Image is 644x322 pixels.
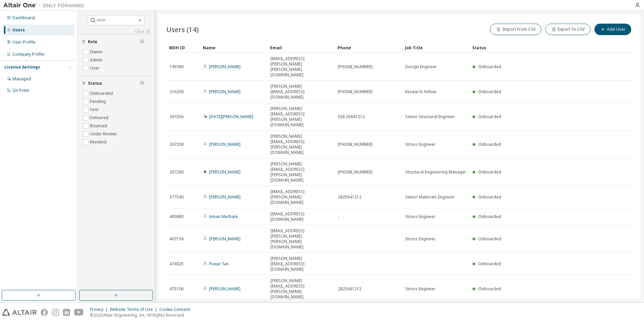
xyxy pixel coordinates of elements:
a: [PERSON_NAME] [209,286,240,292]
label: Revoked [90,138,108,146]
a: [PERSON_NAME] [209,89,240,95]
span: Onboarded [478,141,501,147]
span: Senior Materials Engineer [405,194,455,200]
span: [PHONE_NUMBER] [338,169,373,175]
p: © 2025 Altair Engineering, Inc. All Rights Reserved. [90,312,194,318]
span: [EMAIL_ADDRESS][PERSON_NAME][PERSON_NAME][DOMAIN_NAME] [270,56,332,78]
img: linkedin.svg [63,309,70,316]
a: [PERSON_NAME] [209,64,240,70]
img: facebook.svg [41,309,48,316]
span: Clear filter [140,39,144,45]
span: 407158 [169,236,184,242]
span: 267260 [169,169,184,175]
label: Pending [90,98,107,106]
span: [EMAIL_ADDRESS][PERSON_NAME][PERSON_NAME][DOMAIN_NAME] [270,228,332,250]
span: Onboarded [478,169,501,175]
span: [PHONE_NUMBER]. [338,64,374,70]
span: Onboarded [478,286,501,292]
a: [PERSON_NAME] [209,236,240,242]
span: Role [88,39,97,45]
span: Structural Engineering Manager [405,169,466,175]
span: Clear filter [140,81,144,86]
span: Design Engineer [405,64,437,70]
span: [PERSON_NAME][EMAIL_ADDRESS][PERSON_NAME][DOMAIN_NAME] [270,134,332,155]
a: [PERSON_NAME] [209,141,240,147]
button: Export To CSV [545,24,590,35]
span: 475106 [169,286,184,292]
div: Email [270,42,332,53]
span: [PHONE_NUMBER] [338,89,373,95]
span: [EMAIL_ADDRESS][DOMAIN_NAME] [270,211,332,222]
span: 199780 [169,64,184,70]
span: Onboarded [478,89,501,95]
div: Dashboard [12,15,35,21]
span: [PERSON_NAME][EMAIL_ADDRESS][PERSON_NAME][DOMAIN_NAME] [270,106,332,128]
img: Altair One [3,2,88,9]
span: 2825641212 [338,286,361,292]
span: - [338,214,339,219]
label: Bounced [90,122,108,130]
span: Onboarded [478,64,501,70]
div: User Profile [12,39,35,45]
span: [EMAIL_ADDRESS][PERSON_NAME][DOMAIN_NAME] [270,189,332,205]
label: Delivered [90,114,110,122]
div: Privacy [90,307,110,312]
span: [PERSON_NAME][EMAIL_ADDRESS][DOMAIN_NAME] [270,84,332,100]
span: 267258 [169,142,184,147]
span: Status [88,81,102,86]
div: MDH ID [169,42,197,53]
img: youtube.svg [74,309,84,316]
a: Aman Marbate [209,214,238,219]
a: Puxue Tan [209,261,229,267]
span: Research Fellow [405,89,436,95]
button: Status [82,76,150,91]
div: Company Profile [12,52,44,57]
span: Stress Engineer [405,286,436,292]
span: Onboarded [478,214,501,219]
label: Admin [90,56,104,64]
span: Stress Engineer [405,142,436,147]
div: Website Terms of Use [110,307,159,312]
div: Cookie Consent [159,307,194,312]
span: Senior Structural Engineer [405,114,455,119]
span: 474025 [169,261,184,267]
span: [PERSON_NAME][EMAIL_ADDRESS][PERSON_NAME][DOMAIN_NAME] [270,278,332,300]
span: [PERSON_NAME][EMAIL_ADDRESS][DOMAIN_NAME] [270,256,332,272]
span: Stress Engineer [405,236,436,242]
button: Role [82,34,150,49]
img: instagram.svg [52,309,59,316]
span: Onboarded [478,194,501,200]
span: Users (14) [166,25,199,34]
a: [DATE][PERSON_NAME] [209,114,253,119]
span: 400980 [169,214,184,219]
button: Add User [594,24,631,35]
label: Under Review [90,130,118,138]
span: [PHONE_NUMBER] [338,142,373,147]
span: [PERSON_NAME][EMAIL_ADDRESS][PERSON_NAME][DOMAIN_NAME] [270,161,332,183]
div: License Settings [4,64,40,70]
span: Stress Engineer [405,214,436,219]
div: Job Title [405,42,467,53]
img: altair_logo.svg [2,309,37,316]
a: Clear all [82,29,150,34]
span: 216258 [169,89,184,95]
div: Phone [337,42,399,53]
a: [PERSON_NAME] [209,169,240,175]
div: On Prem [12,88,29,93]
span: 377340 [169,194,184,200]
div: Status [472,42,598,53]
label: Onboarded [90,89,114,98]
span: 028 25641212 [338,114,365,119]
div: Managed [12,76,31,82]
span: Onboarded [478,236,501,242]
div: Users [12,27,25,33]
span: Onboarded [478,261,501,267]
label: Sent [90,106,100,114]
button: Import From CSV [490,24,541,35]
span: 2825641212 [338,194,361,200]
span: 267256 [169,114,184,119]
span: Onboarded [478,114,501,119]
label: User [90,64,101,72]
div: Name [203,42,265,53]
a: [PERSON_NAME] [209,194,240,200]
